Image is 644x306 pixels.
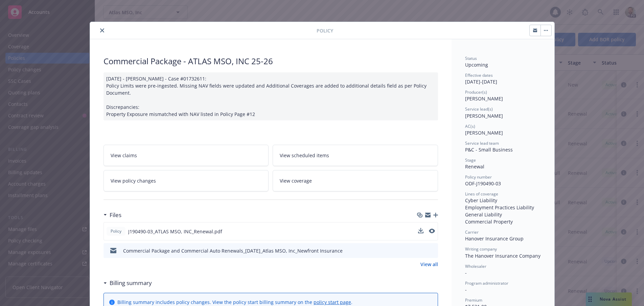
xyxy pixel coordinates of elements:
[418,247,424,254] button: download file
[465,55,477,61] span: Status
[465,280,508,286] span: Program administrator
[465,235,524,242] span: Hanover Insurance Group
[280,152,329,159] span: View scheduled items
[110,279,152,287] h3: Billing summary
[103,279,152,287] div: Billing summary
[420,261,438,268] a: View all
[465,211,541,218] div: General Liability
[128,228,222,235] span: J190490-03_ATLAS MSO, INC_Renewal.pdf
[465,72,541,85] div: [DATE] - [DATE]
[465,62,488,68] span: Upcoming
[465,174,492,180] span: Policy number
[465,140,499,146] span: Service lead team
[103,55,438,67] div: Commercial Package - ATLAS MSO, INC 25-26
[280,177,312,184] span: View coverage
[465,113,503,119] span: [PERSON_NAME]
[418,228,423,235] button: download file
[109,228,123,234] span: Policy
[103,145,269,166] a: View claims
[465,297,482,303] span: Premium
[465,269,467,276] span: -
[465,157,476,163] span: Stage
[465,286,467,293] span: -
[465,229,479,235] span: Carrier
[465,123,475,129] span: AC(s)
[429,228,435,235] button: preview file
[111,177,156,184] span: View policy changes
[123,247,343,254] div: Commercial Package and Commercial Auto Renewals_[DATE]_Atlas MSO, Inc_Newfront Insurance
[98,26,106,34] button: close
[103,211,121,219] div: Files
[103,72,438,120] div: [DATE] - [PERSON_NAME] - Case #01732611: Policy Limits were pre-ingested. Missing NAV fields were...
[273,170,438,191] a: View coverage
[465,197,541,204] div: Cyber Liability
[465,163,484,170] span: Renewal
[465,130,503,136] span: [PERSON_NAME]
[465,106,493,112] span: Service lead(s)
[429,247,435,254] button: preview file
[465,218,541,225] div: Commercial Property
[465,72,493,78] span: Effective dates
[429,229,435,233] button: preview file
[465,204,541,211] div: Employment Practices Liability
[465,246,497,252] span: Writing company
[317,27,333,34] span: Policy
[111,152,137,159] span: View claims
[465,253,540,259] span: The Hanover Insurance Company
[465,263,486,269] span: Wholesaler
[465,95,503,102] span: [PERSON_NAME]
[110,211,121,219] h3: Files
[273,145,438,166] a: View scheduled items
[465,146,513,153] span: P&C - Small Business
[314,299,351,305] a: policy start page
[465,89,487,95] span: Producer(s)
[418,228,423,233] button: download file
[103,170,269,191] a: View policy changes
[465,180,501,187] span: ODF-J190490-03
[117,299,352,306] div: Billing summary includes policy changes. View the policy start billing summary on the .
[465,191,498,197] span: Lines of coverage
